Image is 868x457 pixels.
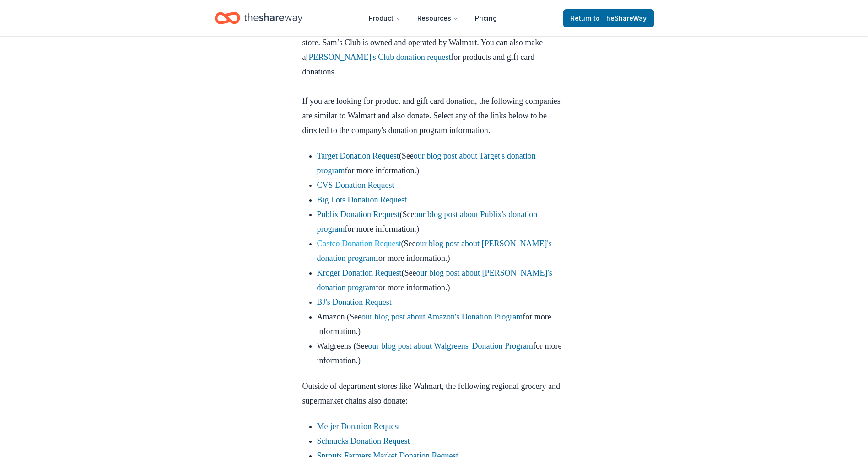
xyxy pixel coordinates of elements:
li: Amazon (See for more information.) [317,309,566,339]
a: Costco Donation Request [317,239,401,248]
span: Return [571,13,647,24]
a: Big Lots Donation Request [317,195,407,204]
a: CVS Donation Request [317,181,394,190]
nav: Main [361,7,504,29]
a: our blog post about Target's donation program [317,151,536,175]
a: Kroger Donation Request [317,268,402,277]
a: our blog post about [PERSON_NAME]'s donation program [317,239,552,263]
a: Schnucks Donation Request [317,436,410,446]
a: Target Donation Request [317,151,399,160]
a: Meijer Donation Request [317,422,400,431]
p: If you are looking for product and gift card donation, the following companies are similar to Wal... [302,94,566,138]
li: (See for more information.) [317,266,566,295]
button: Resources [410,9,466,27]
p: Walmart will provide product and gift card donations to your nonprofit organization. You can make... [302,6,566,94]
a: Home [215,7,302,29]
a: BJ's Donation Request [317,298,392,307]
a: Pricing [468,9,504,27]
a: our blog post about Amazon's Donation Program [361,312,523,321]
a: Returnto TheShareWay [563,9,654,27]
li: Walgreens (See for more information.) [317,339,566,368]
a: our blog post about Publix's donation program [317,210,538,234]
button: Product [361,9,408,27]
a: our blog post about [PERSON_NAME]'s donation program [317,268,552,292]
li: (See for more information.) [317,149,566,178]
li: (See for more information.) [317,236,566,266]
p: Outside of department stores like Walmart, the following regional grocery and supermarket chains ... [302,379,566,408]
li: (See for more information.) [317,207,566,236]
a: Publix Donation Request [317,210,400,219]
a: our blog post about Walgreens' Donation Program [368,341,533,351]
a: [PERSON_NAME]'s Club donation request [306,53,451,62]
span: to TheShareWay [593,14,647,22]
